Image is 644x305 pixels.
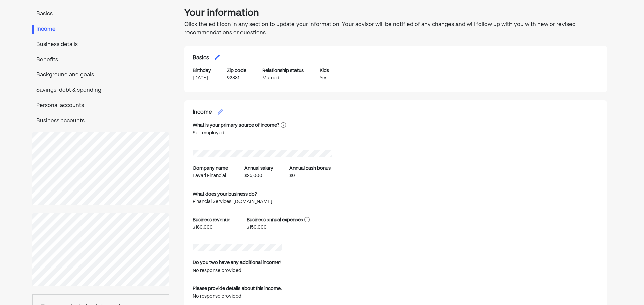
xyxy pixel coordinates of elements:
div: $0 [289,172,331,179]
h1: Your information [184,6,607,21]
div: Self employed [193,129,286,137]
div: No response provided [193,293,282,300]
div: Please provide details about this income. [193,285,282,292]
p: Business details [32,41,169,49]
div: Yes [320,74,329,82]
p: Benefits [32,56,169,65]
div: Relationship status [262,67,304,74]
div: 92831 [227,74,246,82]
p: Click the edit icon in any section to update your information. Your advisor will be notified of a... [184,21,607,38]
p: Basics [32,10,169,19]
p: Business accounts [32,117,169,126]
div: Business revenue [193,216,230,224]
div: Kids [320,67,329,74]
div: Company name [193,165,228,172]
div: Annual salary [244,165,273,172]
div: Annual cash bonus [289,165,331,172]
div: What does your business do? [193,190,257,198]
div: Financial Services. [DOMAIN_NAME] [193,198,272,205]
div: $25,000 [244,172,273,179]
h2: Basics [193,54,209,63]
div: $150,000 [247,224,310,231]
p: Personal accounts [32,102,169,110]
div: Layari Financial [193,172,228,179]
p: Background and goals [32,71,169,80]
div: Birthday [193,67,211,74]
div: What is your primary source of income? [193,122,279,129]
div: Business annual expenses [247,216,303,224]
div: $180,000 [193,224,230,231]
h2: Income [193,108,212,117]
div: [DATE] [193,74,211,82]
div: Married [262,74,304,82]
div: No response provided [193,267,281,274]
div: Zip code [227,67,246,74]
p: Income [32,25,169,34]
div: Do you two have any additional income? [193,259,281,266]
p: Savings, debt & spending [32,86,169,95]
